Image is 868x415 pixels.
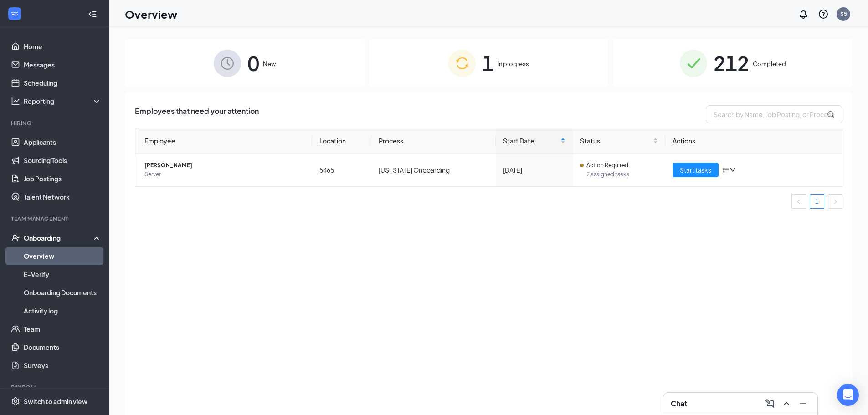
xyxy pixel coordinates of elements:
button: left [791,194,806,209]
a: E-Verify [24,265,102,283]
li: 1 [810,194,824,209]
a: Talent Network [24,188,102,206]
a: Documents [24,338,102,356]
svg: Settings [11,397,20,406]
input: Search by Name, Job Posting, or Process [706,105,842,123]
th: Employee [135,128,312,154]
td: [US_STATE] Onboarding [371,154,496,186]
th: Actions [665,128,842,154]
svg: ChevronUp [781,398,792,409]
button: ComposeMessage [763,396,777,411]
button: Start tasks [673,163,719,177]
a: Home [24,37,102,56]
div: [DATE] [503,165,565,175]
a: Overview [24,247,102,265]
span: right [832,199,838,205]
div: Team Management [11,215,100,223]
span: Status [580,136,651,146]
span: 0 [247,47,259,79]
button: right [828,194,842,209]
div: Payroll [11,384,100,391]
span: bars [722,166,729,174]
span: left [796,199,801,205]
span: 1 [482,47,494,79]
span: Employees that need your attention [135,105,259,123]
th: Process [371,128,496,154]
a: 1 [810,195,824,208]
svg: Analysis [11,97,20,106]
svg: QuestionInfo [818,9,829,20]
div: Open Intercom Messenger [837,384,859,406]
button: ChevronUp [779,396,794,411]
a: Scheduling [24,74,102,92]
div: S5 [840,10,847,18]
a: Team [24,320,102,338]
a: Messages [24,56,102,74]
span: Server [144,170,305,179]
span: New [263,59,276,68]
span: down [729,167,736,173]
span: Start Date [503,136,558,146]
h1: Overview [125,6,177,22]
span: Action Required [586,161,628,170]
div: Reporting [24,97,102,106]
button: Minimize [796,396,810,411]
td: 5465 [312,154,372,186]
a: Applicants [24,133,102,151]
a: Activity log [24,302,102,320]
h3: Chat [671,399,687,409]
th: Location [312,128,372,154]
span: 212 [714,47,749,79]
svg: UserCheck [11,233,20,242]
svg: Collapse [88,10,97,19]
span: In progress [498,59,529,68]
span: Completed [753,59,786,68]
li: Next Page [828,194,842,209]
span: 2 assigned tasks [586,170,658,179]
a: Sourcing Tools [24,151,102,169]
a: Onboarding Documents [24,283,102,302]
svg: ComposeMessage [765,398,776,409]
div: Hiring [11,119,100,127]
a: Job Postings [24,169,102,188]
svg: Notifications [798,9,809,20]
li: Previous Page [791,194,806,209]
span: [PERSON_NAME] [144,161,305,170]
div: Switch to admin view [24,397,87,406]
div: Onboarding [24,233,94,242]
svg: WorkstreamLogo [10,9,19,18]
a: Surveys [24,356,102,374]
th: Status [573,128,665,154]
svg: Minimize [797,398,808,409]
span: Start tasks [680,165,711,175]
